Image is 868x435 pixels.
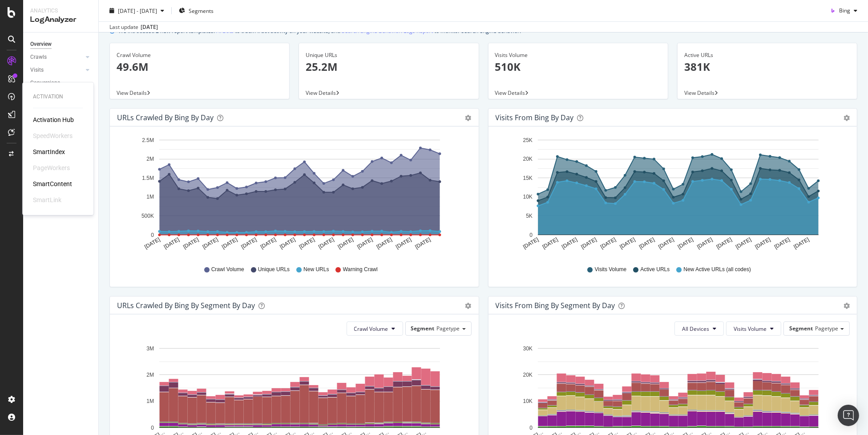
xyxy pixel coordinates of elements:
[142,175,154,181] text: 1.5M
[337,236,355,250] text: [DATE]
[303,266,329,273] span: New URLs
[815,325,838,332] span: Pagetype
[117,59,283,74] p: 49.6M
[117,134,468,257] svg: A chart.
[839,7,850,14] span: Bing
[496,301,615,310] div: Visits from Bing By Segment By Day
[202,236,219,250] text: [DATE]
[734,325,767,333] span: Visits Volume
[175,4,217,18] button: Segments
[117,301,255,310] div: URLs Crawled by Bing By Segment By Day
[30,40,52,49] div: Overview
[683,266,751,273] span: New Active URLs (all codes)
[106,4,168,18] button: [DATE] - [DATE]
[523,156,532,163] text: 20K
[343,266,378,273] span: Warning Crawl
[684,59,850,74] p: 381K
[163,236,181,250] text: [DATE]
[495,89,525,97] span: View Details
[146,372,154,378] text: 2M
[30,78,92,88] a: Conversions
[141,23,158,31] div: [DATE]
[151,425,154,431] text: 0
[599,236,617,250] text: [DATE]
[827,4,861,18] button: Bing
[30,7,91,15] div: Analytics
[33,179,72,188] div: SmartContent
[684,51,850,59] div: Active URLs
[465,115,472,121] div: gear
[356,236,374,250] text: [DATE]
[561,236,578,250] text: [DATE]
[465,303,472,309] div: gear
[146,398,154,405] text: 1M
[143,236,161,250] text: [DATE]
[33,195,61,204] a: SmartLink
[259,236,277,250] text: [DATE]
[657,236,675,250] text: [DATE]
[735,236,752,250] text: [DATE]
[618,236,636,250] text: [DATE]
[240,236,258,250] text: [DATE]
[375,236,393,250] text: [DATE]
[684,89,715,97] span: View Details
[33,131,73,140] a: SpeedWorkers
[306,59,472,74] p: 25.2M
[523,346,532,352] text: 30K
[151,232,154,238] text: 0
[30,15,91,25] div: LogAnalyzer
[146,346,154,352] text: 3M
[182,236,200,250] text: [DATE]
[33,93,83,101] div: Activation
[33,163,70,172] div: PageWorkers
[317,236,335,250] text: [DATE]
[117,89,147,97] span: View Details
[221,236,238,250] text: [DATE]
[526,213,533,219] text: 5K
[306,51,472,59] div: Unique URLs
[529,232,533,238] text: 0
[523,372,532,378] text: 20K
[496,134,847,257] svg: A chart.
[541,236,559,250] text: [DATE]
[118,7,157,14] span: [DATE] - [DATE]
[595,266,627,273] span: Visits Volume
[395,236,412,250] text: [DATE]
[496,113,574,122] div: Visits from Bing by day
[258,266,290,273] span: Unique URLs
[30,53,83,62] a: Crawls
[715,236,733,250] text: [DATE]
[33,115,74,124] a: Activation Hub
[674,321,724,336] button: All Devices
[298,236,316,250] text: [DATE]
[529,425,533,431] text: 0
[306,89,336,97] span: View Details
[146,194,154,200] text: 1M
[142,137,154,143] text: 2.5M
[523,194,532,200] text: 10K
[773,236,791,250] text: [DATE]
[580,236,598,250] text: [DATE]
[347,321,403,336] button: Crawl Volume
[109,23,158,31] div: Last update
[279,236,297,250] text: [DATE]
[726,321,781,336] button: Visits Volume
[30,40,92,49] a: Overview
[411,325,435,332] span: Segment
[696,236,714,250] text: [DATE]
[838,405,859,426] div: Open Intercom Messenger
[146,156,154,163] text: 2M
[30,65,83,75] a: Visits
[844,303,850,309] div: gear
[33,147,65,156] a: SmartIndex
[789,325,813,332] span: Segment
[676,236,694,250] text: [DATE]
[354,325,388,333] span: Crawl Volume
[30,78,60,88] div: Conversions
[495,51,661,59] div: Visits Volume
[141,213,154,219] text: 500K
